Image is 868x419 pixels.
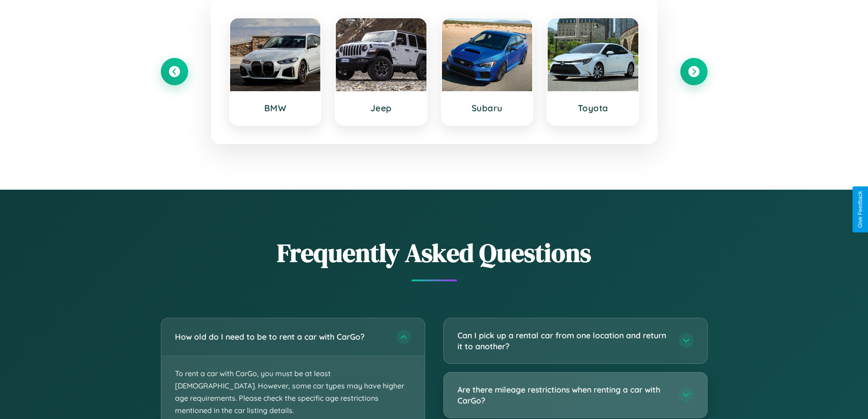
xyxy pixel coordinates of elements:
[457,384,670,406] h3: Are there mileage restrictions when renting a car with CarGo?
[557,103,629,114] h3: Toyota
[345,103,417,114] h3: Jeep
[239,103,312,114] h3: BMW
[457,330,670,352] h3: Can I pick up a rental car from one location and return it to another?
[857,191,863,228] div: Give Feedback
[451,103,524,114] h3: Subaru
[161,235,708,270] h2: Frequently Asked Questions
[175,331,387,342] h3: How old do I need to be to rent a car with CarGo?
